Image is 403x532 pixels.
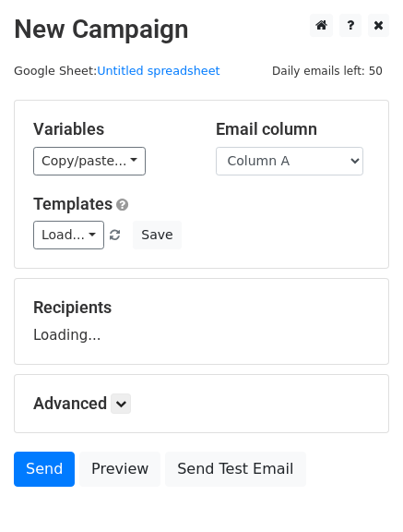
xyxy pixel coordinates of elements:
[33,297,370,318] h5: Recipients
[266,64,389,78] a: Daily emails left: 50
[14,452,75,487] a: Send
[79,452,160,487] a: Preview
[14,14,389,45] h2: New Campaign
[33,119,188,139] h5: Variables
[33,221,104,249] a: Load...
[97,64,219,78] a: Untitled spreadsheet
[33,147,146,175] a: Copy/paste...
[33,297,370,345] div: Loading...
[216,119,371,139] h5: Email column
[266,61,389,81] span: Daily emails left: 50
[165,452,305,487] a: Send Test Email
[33,393,370,414] h5: Advanced
[14,64,220,78] small: Google Sheet:
[133,221,181,249] button: Save
[33,194,113,213] a: Templates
